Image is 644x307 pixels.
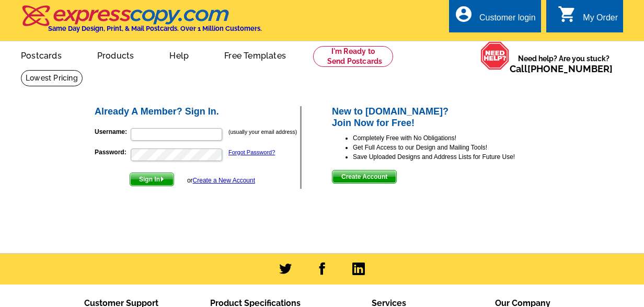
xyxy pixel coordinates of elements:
[95,106,300,118] h2: Already A Member? Sign In.
[527,63,613,74] a: [PHONE_NUMBER]
[130,173,174,186] button: Sign In
[332,170,396,183] span: Create Account
[558,12,618,25] a: shopping_cart My Order
[353,143,551,152] li: Get Full Access to our Design and Mailing Tools!
[130,173,174,186] span: Sign In
[332,106,551,129] h2: New to [DOMAIN_NAME]? Join Now for Free!
[160,177,165,181] img: button-next-arrow-white.png
[332,170,397,184] button: Create Account
[95,147,130,157] label: Password:
[228,129,297,135] small: (usually your email address)
[193,177,255,184] a: Create a New Account
[583,13,618,28] div: My Order
[480,41,510,70] img: help
[4,42,78,67] a: Postcards
[510,63,613,74] span: Call
[187,176,255,185] div: or
[454,5,473,24] i: account_circle
[208,42,303,67] a: Free Templates
[80,42,151,67] a: Products
[153,42,205,67] a: Help
[454,12,536,25] a: account_circle Customer login
[48,25,262,32] h4: Same Day Design, Print, & Mail Postcards. Over 1 Million Customers.
[558,5,577,24] i: shopping_cart
[353,152,551,162] li: Save Uploaded Designs and Address Lists for Future Use!
[21,13,262,32] a: Same Day Design, Print, & Mail Postcards. Over 1 Million Customers.
[510,53,618,74] span: Need help? Are you stuck?
[228,149,275,155] a: Forgot Password?
[479,13,536,28] div: Customer login
[353,133,551,143] li: Completely Free with No Obligations!
[95,127,130,137] label: Username:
